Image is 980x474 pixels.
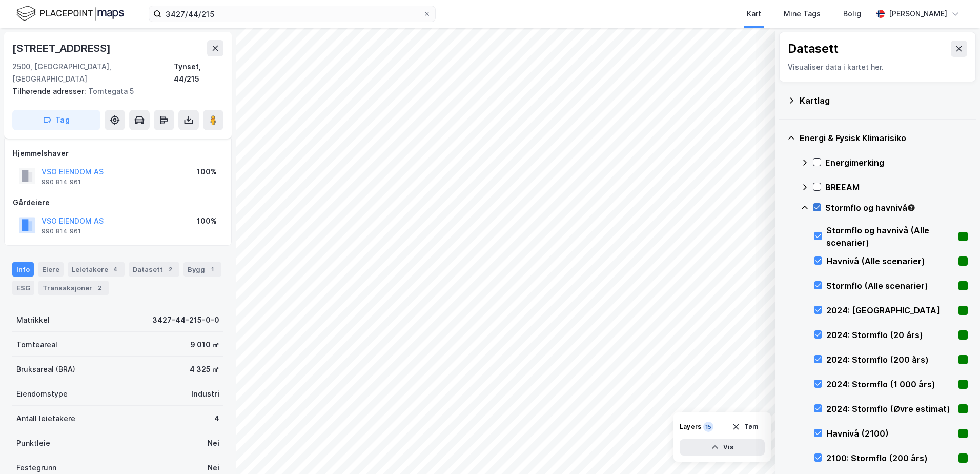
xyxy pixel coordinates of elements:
[784,8,821,20] div: Mine Tags
[826,280,954,292] div: Stormflo (Alle scenarier)
[42,178,81,186] div: 990 814 961
[825,202,968,214] div: Stormflo og havnivå
[826,403,954,415] div: 2024: Stormflo (Øvre estimat)
[12,110,100,130] button: Tag
[38,262,64,276] div: Eiere
[788,41,839,57] div: Datasett
[183,262,221,276] div: Bygg
[13,147,223,160] div: Hjemmelshaver
[16,412,75,425] div: Antall leietakere
[197,215,217,227] div: 100%
[843,8,861,20] div: Bolig
[12,40,113,56] div: [STREET_ADDRESS]
[12,87,88,95] span: Tilhørende adresser:
[16,388,68,400] div: Eiendomstype
[826,224,954,249] div: Stormflo og havnivå (Alle scenarier)
[190,339,219,351] div: 9 010 ㎡
[680,423,701,431] div: Layers
[16,5,124,23] img: logo.f888ab2527a4732fd821a326f86c7f29.svg
[12,262,34,276] div: Info
[13,196,223,209] div: Gårdeiere
[208,462,219,474] div: Nei
[152,314,219,326] div: 3427-44-215-0-0
[826,304,954,317] div: 2024: [GEOGRAPHIC_DATA]
[16,437,50,449] div: Punktleie
[12,85,215,97] div: Tomtegata 5
[826,329,954,341] div: 2024: Stormflo (20 års)
[788,61,967,73] div: Visualiser data i kartet her.
[16,314,50,326] div: Matrikkel
[747,8,761,20] div: Kart
[826,427,954,440] div: Havnivå (2100)
[800,94,968,107] div: Kartlag
[907,203,916,212] div: Tooltip anchor
[16,339,57,351] div: Tomteareal
[929,425,980,474] iframe: Chat Widget
[825,181,968,193] div: BREEAM
[12,61,174,85] div: 2500, [GEOGRAPHIC_DATA], [GEOGRAPHIC_DATA]
[826,378,954,390] div: 2024: Stormflo (1 000 års)
[825,156,968,169] div: Energimerking
[94,283,105,293] div: 2
[12,281,34,295] div: ESG
[197,166,217,178] div: 100%
[826,452,954,464] div: 2100: Stormflo (200 års)
[42,227,81,235] div: 990 814 961
[38,281,109,295] div: Transaksjoner
[703,422,713,432] div: 15
[165,264,175,274] div: 2
[680,439,765,456] button: Vis
[16,462,56,474] div: Festegrunn
[207,264,217,274] div: 1
[889,8,947,20] div: [PERSON_NAME]
[129,262,179,276] div: Datasett
[800,132,968,144] div: Energi & Fysisk Klimarisiko
[214,412,219,425] div: 4
[161,6,423,22] input: Søk på adresse, matrikkel, gårdeiere, leietakere eller personer
[68,262,125,276] div: Leietakere
[110,264,120,274] div: 4
[725,419,765,435] button: Tøm
[208,437,219,449] div: Nei
[16,363,75,376] div: Bruksareal (BRA)
[191,388,219,400] div: Industri
[826,353,954,366] div: 2024: Stormflo (200 års)
[190,363,219,376] div: 4 325 ㎡
[826,255,954,267] div: Havnivå (Alle scenarier)
[174,61,223,85] div: Tynset, 44/215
